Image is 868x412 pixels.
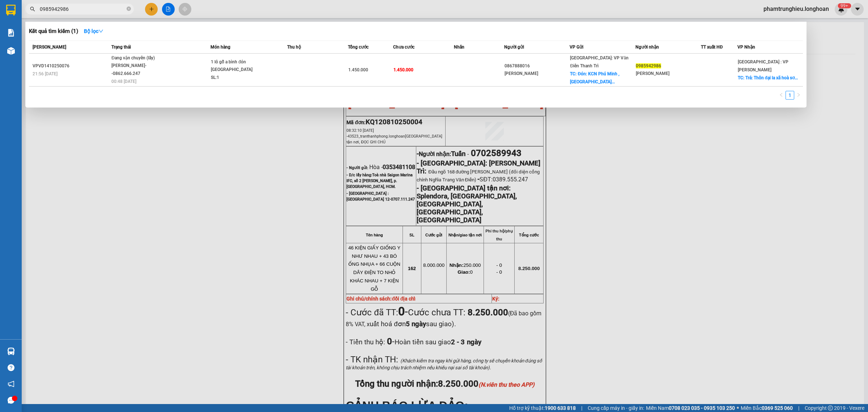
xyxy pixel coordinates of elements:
div: [PERSON_NAME]--0862.666.247 [111,62,166,77]
span: Chưa cước [393,45,414,50]
div: [PERSON_NAME] [505,70,569,77]
span: Món hàng [210,45,230,50]
img: logo-vxr [6,5,16,16]
span: left [779,93,783,97]
span: 1.450.000 [348,67,368,72]
span: Người nhận [635,45,659,50]
h3: Kết quả tìm kiếm ( 1 ) [29,28,78,35]
div: 0867888016 [505,62,569,70]
span: Trạng thái [111,45,131,50]
span: notification [8,381,14,387]
li: Previous Page [777,91,786,100]
input: Tìm tên, số ĐT hoặc mã đơn [40,5,125,13]
button: Bộ lọcdown [78,25,109,37]
span: 0985942986 [636,63,661,68]
span: question-circle [8,364,14,371]
span: 21:56 [DATE] [33,71,58,76]
div: Đang vận chuyển (lấy) [111,54,166,62]
div: VPVD1410250076 [33,62,109,70]
span: right [796,93,801,97]
span: 1.450.000 [393,67,413,72]
span: Thu hộ [287,45,301,50]
button: left [777,91,786,100]
span: close-circle [127,7,131,11]
span: Nhãn [454,45,464,50]
div: 1 lô gỗ a bình đón [GEOGRAPHIC_DATA] [211,58,265,74]
span: VP Nhận [737,45,755,50]
span: message [8,397,14,404]
span: Tổng cước [348,45,369,50]
a: 1 [786,91,794,99]
span: VP Gửi [570,45,583,50]
img: solution-icon [7,29,15,37]
button: right [794,91,803,100]
img: warehouse-icon [7,348,15,355]
span: search [30,7,35,12]
span: TC: Đón: KCN Phú Minh , [GEOGRAPHIC_DATA]... [570,71,620,84]
strong: Bộ lọc [84,28,103,34]
span: TC: Trả: Thôn đại la xã hoà sơ... [738,75,798,80]
span: [GEOGRAPHIC_DATA]: VP Văn Điển Thanh Trì [570,55,629,68]
span: TT xuất HĐ [701,45,723,50]
div: [PERSON_NAME] [636,70,701,77]
span: 00:48 [DATE] [111,79,136,84]
li: 1 [786,91,794,100]
div: SL: 1 [211,74,265,82]
img: warehouse-icon [7,47,15,55]
span: [GEOGRAPHIC_DATA] : VP [PERSON_NAME] [738,59,788,72]
span: down [98,29,103,34]
li: Next Page [794,91,803,100]
span: [PERSON_NAME] [33,45,66,50]
span: Người gửi [504,45,524,50]
span: close-circle [127,6,131,13]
